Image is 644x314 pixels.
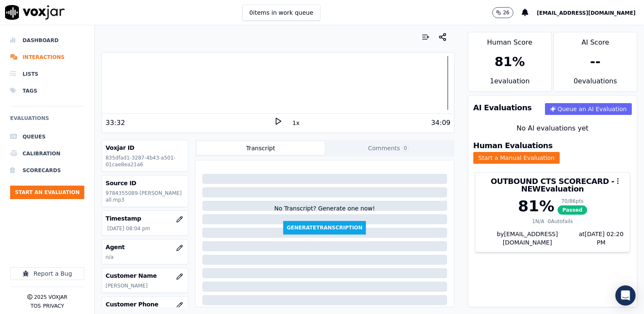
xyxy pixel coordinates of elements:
span: Passed [558,205,587,215]
button: Start an Evaluation [10,186,84,199]
div: 70 / 86 pts [558,198,587,205]
h3: Source ID [105,179,184,187]
p: 9784355089-[PERSON_NAME] all.mp3 [105,190,184,203]
button: 26 [492,7,521,18]
div: 1 N/A [532,218,544,225]
button: GenerateTranscription [283,221,366,234]
h6: Evaluations [10,113,84,128]
button: 0items in work queue [242,5,321,21]
div: 0 evaluation s [554,76,637,91]
button: [EMAIL_ADDRESS][DOMAIN_NAME] [537,8,644,18]
button: 1x [291,117,301,129]
div: 81 % [518,198,554,215]
div: AI Score [554,32,637,48]
a: Interactions [10,49,84,66]
p: 26 [503,9,509,16]
div: 81 % [494,54,525,69]
div: No Transcript? Generate one now! [274,204,375,221]
div: Open Intercom Messenger [615,285,636,306]
h3: OUTBOUND CTS SCORECARD - NEW Evaluation [480,178,625,193]
div: 0 Autofails [547,218,573,225]
a: Queues [10,128,84,145]
button: Transcript [197,141,325,155]
h3: Voxjar ID [105,144,184,152]
h3: Timestamp [105,214,184,223]
h3: AI Evaluations [473,104,532,112]
h3: Customer Name [105,271,184,280]
h3: Customer Phone [105,300,184,309]
button: Privacy [43,303,64,309]
a: Scorecards [10,162,84,179]
p: [DATE] 08:04 pm [107,225,184,232]
button: Report a Bug [10,267,84,280]
p: n/a [105,254,184,261]
p: 835dfad1-3287-4b43-a501-01cae8ea21a6 [105,154,184,168]
a: Lists [10,66,84,82]
a: Dashboard [10,32,84,49]
button: Start a Manual Evaluation [473,152,560,164]
a: Tags [10,82,84,99]
h3: Agent [105,243,184,251]
div: by [EMAIL_ADDRESS][DOMAIN_NAME] [475,230,630,252]
div: -- [590,54,601,69]
div: at [DATE] 02:20 PM [574,230,625,247]
a: Calibration [10,145,84,162]
button: TOS [30,303,40,309]
span: 0 [402,144,409,152]
span: [EMAIL_ADDRESS][DOMAIN_NAME] [537,10,636,16]
button: Queue an AI Evaluation [545,103,632,115]
div: 1 evaluation [468,76,551,91]
button: 26 [492,7,513,18]
img: voxjar logo [5,5,65,20]
h3: Human Evaluations [473,142,553,149]
div: No AI evaluations yet [475,123,630,133]
p: 2025 Voxjar [34,294,67,301]
div: 34:09 [431,118,451,128]
p: [PERSON_NAME] [105,282,184,289]
div: 33:32 [105,118,125,128]
button: Comments [325,141,453,155]
div: Human Score [468,32,551,48]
